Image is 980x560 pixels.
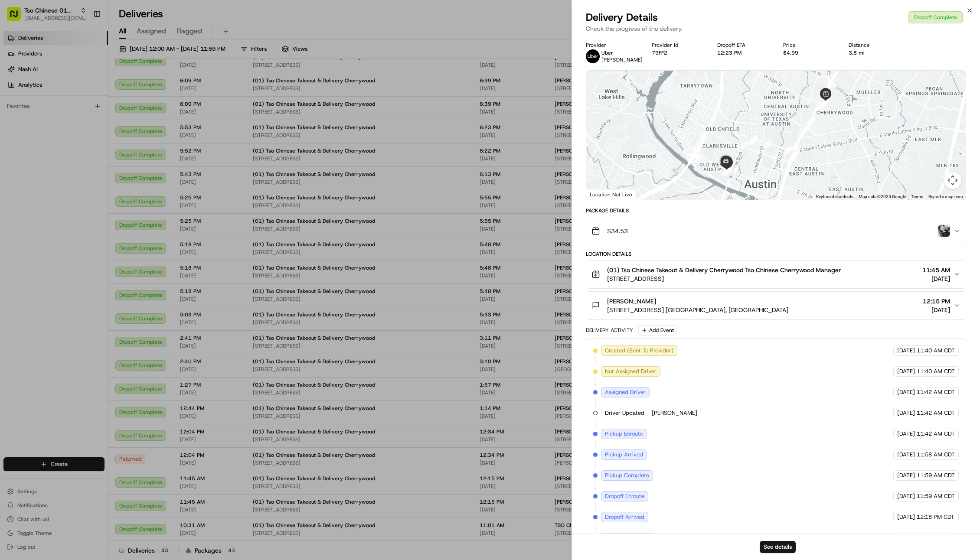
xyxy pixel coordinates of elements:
div: Price [783,42,835,49]
span: 11:42 AM CDT [917,430,955,438]
span: 12:15 PM [923,297,950,306]
button: Add Event [638,325,677,335]
span: [DATE] [897,472,915,479]
span: [STREET_ADDRESS] [GEOGRAPHIC_DATA], [GEOGRAPHIC_DATA] [607,306,788,314]
a: Open this area in Google Maps (opens a new window) [588,189,617,200]
div: 12:23 PM [717,49,769,56]
span: 11:59 AM CDT [917,492,955,500]
div: We're available if you need us! [29,92,110,99]
div: 💻 [73,127,80,134]
div: Location Not Live [586,189,636,200]
div: 20 [721,166,731,176]
a: Terms (opens in new tab) [911,194,923,199]
span: Pickup Complete [605,472,649,479]
div: 📗 [9,127,16,134]
span: [PERSON_NAME] [607,297,656,306]
div: 3.8 mi [849,49,900,56]
span: 11:40 AM CDT [917,368,955,375]
span: Pickup Enroute [605,430,643,438]
span: Not Assigned Driver [605,368,657,375]
a: Report a map error [928,194,963,199]
span: [DATE] [897,409,915,417]
button: (01) Tso Chinese Takeout & Delivery Cherrywood Tso Chinese Cherrywood Manager[STREET_ADDRESS]11:4... [586,260,966,288]
button: Keyboard shortcuts [816,194,853,200]
div: 18 [728,165,738,175]
span: [DATE] [897,430,915,438]
span: 11:40 AM CDT [917,347,955,355]
span: 11:42 AM CDT [917,388,955,396]
div: 6 [788,152,797,162]
a: 📗Knowledge Base [5,123,70,138]
span: [DATE] [922,274,950,283]
span: Created (Sent To Provider) [605,347,673,355]
span: [DATE] [923,306,950,314]
span: Map data ©2025 Google [859,194,906,199]
span: [DATE] [897,388,915,396]
span: 11:42 AM CDT [917,409,955,417]
span: $34.53 [607,227,628,235]
span: Pickup Arrived [605,451,643,459]
div: 15 [747,136,757,145]
span: Dropoff Enroute [605,492,644,500]
button: $34.53photo_proof_of_delivery image [586,217,966,245]
div: 19 [722,166,731,176]
div: Delivery Activity [586,327,633,334]
div: Start new chat [29,83,142,92]
div: Distance [849,42,900,49]
button: Start new chat [147,86,158,96]
span: Driver Updated [605,409,644,417]
span: [STREET_ADDRESS] [607,274,841,283]
div: Location Details [586,251,966,257]
div: 7 [790,149,799,159]
div: 10 [817,100,827,109]
button: 79FF2 [652,49,667,56]
span: Dropoff Arrived [605,513,644,521]
span: [DATE] [897,492,915,500]
button: [PERSON_NAME][STREET_ADDRESS] [GEOGRAPHIC_DATA], [GEOGRAPHIC_DATA]12:15 PM[DATE] [586,292,966,319]
p: Welcome 👋 [9,35,158,49]
div: 4 [806,115,815,124]
div: 8 [807,115,816,125]
img: 1736555255976-a54dd68f-1ca7-489b-9aae-adbdc363a1c4 [9,83,24,99]
span: Knowledge Base [17,126,66,135]
div: 13 [763,139,772,148]
span: [DATE] [897,513,915,521]
span: 11:59 AM CDT [917,472,955,479]
a: 💻API Documentation [70,123,143,138]
button: Map camera controls [944,172,961,189]
a: Powered byPylon [61,147,105,154]
span: [DATE] [897,451,915,459]
p: Check the progress of the delivery. [586,24,966,33]
div: Package Details [586,207,966,214]
span: 11:58 AM CDT [917,451,955,459]
span: [PERSON_NAME] [652,409,697,417]
span: Uber [601,49,613,56]
span: 12:18 PM CDT [917,513,954,521]
span: [DATE] [897,347,915,355]
span: [DATE] [897,368,915,375]
button: See details [760,541,796,553]
div: 5 [790,143,799,153]
span: (01) Tso Chinese Takeout & Delivery Cherrywood Tso Chinese Cherrywood Manager [607,266,841,274]
span: Assigned Driver [605,388,646,396]
span: API Documentation [82,126,139,135]
img: Google [588,189,617,200]
div: $4.99 [783,49,835,56]
span: Delivery Details [586,10,658,24]
div: 16 [748,135,757,145]
span: 11:45 AM [922,266,950,274]
img: Nash [9,9,26,26]
div: 11 [800,124,810,133]
img: photo_proof_of_delivery image [938,225,950,237]
div: 12 [783,145,792,154]
input: Clear [23,56,143,65]
span: [PERSON_NAME] [601,56,643,63]
div: Provider [586,42,637,49]
div: 3 [817,94,827,103]
div: 9 [820,97,830,106]
span: Pylon [86,147,105,154]
img: uber-new-logo.jpeg [586,49,600,63]
div: Provider Id [652,42,703,49]
div: 17 [738,141,747,150]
